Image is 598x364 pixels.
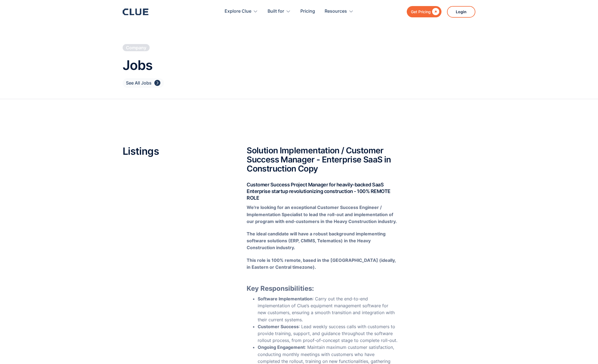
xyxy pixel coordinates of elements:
[268,3,291,20] div: Built for
[154,80,160,86] div: 
[247,146,398,173] h2: Solution Implementation / Customer Success Manager - Enterprise SaaS in Construction Copy
[325,3,347,20] div: Resources
[123,78,164,88] a: See All Jobs
[258,295,398,323] li: : Carry out the end-to-end implementation of Clue’s equipment management software for new custome...
[268,3,284,20] div: Built for
[123,58,475,73] h1: Jobs
[247,181,398,201] h4: Customer Success Project Manager for heavily-backed SaaS Enterprise startup revolutionizing const...
[258,323,398,344] li: : Lead weekly success calls with customers to provide training, support, and guidance throughout ...
[225,3,258,20] div: Explore Clue
[247,276,398,293] h3: Key Responsibilities:
[247,205,397,224] strong: We're looking for an exceptional Customer Success Engineer / Implementation Specialist to lead th...
[258,296,313,301] strong: Software Implementation
[447,6,475,18] a: Login
[126,80,152,86] div: See All Jobs
[431,8,439,15] div: 
[225,3,251,20] div: Explore Clue
[126,45,146,51] div: Company
[325,3,354,20] div: Resources
[411,8,431,15] div: Get Pricing
[407,6,441,17] a: Get Pricing
[258,324,299,329] strong: Customer Success
[123,146,230,157] h2: Listings
[247,257,396,270] strong: This role is 100% remote, based in the [GEOGRAPHIC_DATA] (ideally, in Eastern or Central timezone).
[247,231,386,250] strong: The ideal candidate will have a robust background implementing software solutions (ERP, CMMS, Tel...
[300,3,315,20] a: Pricing
[247,204,398,225] p: ‍
[123,44,150,51] a: Company
[258,344,305,350] strong: Ongoing Engagement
